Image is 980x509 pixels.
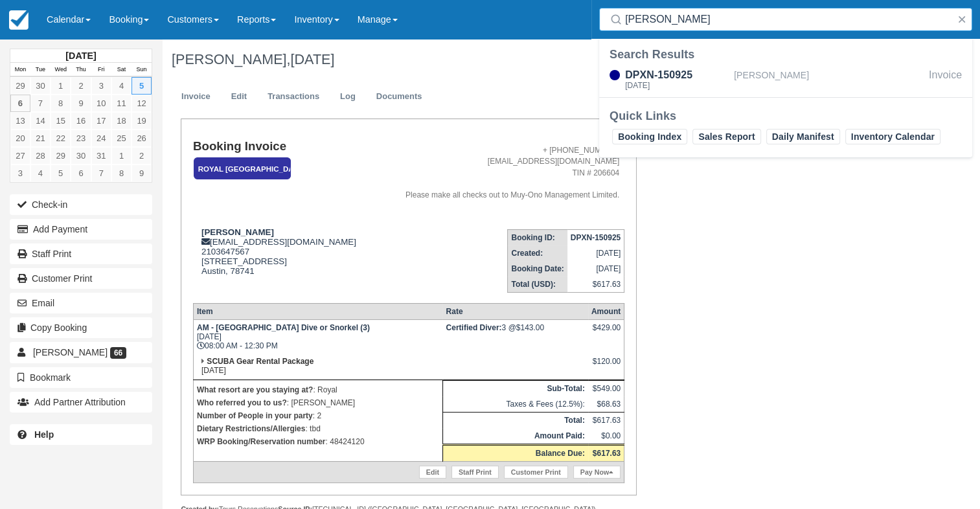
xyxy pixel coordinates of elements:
img: checkfront-main-nav-mini-logo.png [9,10,28,30]
a: 5 [131,77,152,95]
td: [DATE] [193,354,442,380]
td: $68.63 [588,396,624,413]
a: 30 [71,147,91,164]
a: Customer Print [504,466,568,479]
a: 1 [51,77,71,95]
a: 2 [71,77,91,95]
p: : [PERSON_NAME] [197,396,439,409]
a: 20 [10,130,30,147]
span: [DATE] [290,51,334,67]
a: 12 [131,95,152,112]
a: 11 [111,95,131,112]
button: Bookmark [10,367,152,388]
div: Invoice [929,67,962,92]
b: Help [34,429,54,440]
div: Search Results [610,47,962,62]
button: Add Payment [10,219,152,240]
a: Invoice [172,84,220,109]
a: Edit [222,84,256,109]
span: 66 [110,347,126,359]
th: Sub-Total: [442,380,587,396]
a: 15 [51,112,71,130]
a: 7 [91,164,111,182]
strong: Number of People in your party [197,411,313,420]
a: 6 [71,164,91,182]
td: $617.63 [588,412,624,428]
th: Item [193,303,442,319]
a: Daily Manifest [766,129,840,144]
strong: Who referred you to us? [197,398,287,407]
th: Amount Paid: [442,428,587,445]
a: 17 [91,112,111,130]
td: $617.63 [567,277,624,293]
strong: $617.63 [593,449,621,458]
div: $429.00 [591,323,621,343]
th: Thu [71,63,91,77]
strong: What resort are you staying at? [197,385,313,394]
a: 2 [131,147,152,164]
a: 22 [51,130,71,147]
a: Sales Report [692,129,760,144]
th: Sat [111,63,131,77]
th: Total: [442,412,587,428]
strong: SCUBA Gear Rental Package [207,357,313,366]
th: Created: [508,245,567,261]
strong: AM - [GEOGRAPHIC_DATA] Dive or Snorkel (3) [197,323,370,332]
input: Search ( / ) [625,8,952,31]
a: 4 [111,77,131,95]
strong: [DATE] [65,51,96,61]
a: Staff Print [10,243,152,264]
p: : 48424120 [197,435,439,448]
div: Quick Links [610,108,962,124]
div: $120.00 [591,357,621,376]
a: 19 [131,112,152,130]
a: 13 [10,112,30,130]
a: 10 [91,95,111,112]
div: [PERSON_NAME] [734,67,924,92]
a: 8 [111,164,131,182]
td: $0.00 [588,428,624,445]
a: 1 [111,147,131,164]
th: Balance Due: [442,444,587,461]
a: [PERSON_NAME] 66 [10,342,152,363]
a: 31 [91,147,111,164]
p: : 2 [197,409,439,422]
a: 24 [91,130,111,147]
a: Booking Index [612,129,687,144]
a: 3 [10,164,30,182]
td: $549.00 [588,380,624,396]
a: 7 [30,95,51,112]
th: Total (USD): [508,277,567,293]
td: Taxes & Fees (12.5%): [442,396,587,413]
a: 16 [71,112,91,130]
a: 29 [51,147,71,164]
th: Mon [10,63,30,77]
h1: Booking Invoice [193,140,375,153]
a: 3 [91,77,111,95]
div: DPXN-150925 [625,67,729,83]
p: : Royal [197,383,439,396]
a: Royal [GEOGRAPHIC_DATA] [193,157,286,181]
th: Tue [30,63,51,77]
td: [DATE] [567,261,624,277]
p: : tbd [197,422,439,435]
a: 9 [71,95,91,112]
th: Booking ID: [508,229,567,245]
strong: [PERSON_NAME] [201,227,274,237]
td: [DATE] [567,245,624,261]
a: 6 [10,95,30,112]
a: Log [330,84,365,109]
strong: Dietary Restrictions/Allergies [197,424,305,433]
a: 27 [10,147,30,164]
a: Inventory Calendar [845,129,940,144]
h1: [PERSON_NAME], [172,52,887,67]
a: Help [10,424,152,445]
a: 28 [30,147,51,164]
a: 21 [30,130,51,147]
div: [DATE] [625,82,729,89]
a: 23 [71,130,91,147]
a: 25 [111,130,131,147]
a: 14 [30,112,51,130]
button: Copy Booking [10,317,152,338]
a: Staff Print [451,466,499,479]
